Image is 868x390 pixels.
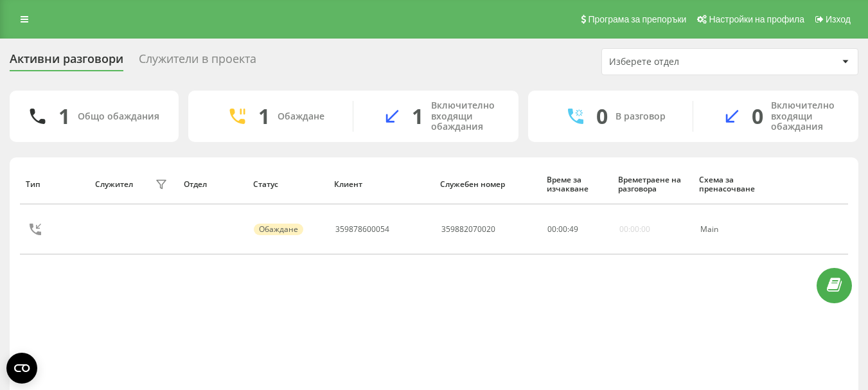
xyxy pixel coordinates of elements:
div: В разговор [616,111,666,122]
div: Включително входящи обаждания [771,100,839,132]
div: 00:00:00 [619,225,650,234]
div: 359878600054 [335,225,389,234]
div: Изберете отдел [609,57,763,67]
div: Обаждане [278,111,324,122]
div: 1 [258,104,270,129]
span: 00 [558,224,567,235]
div: 1 [412,104,423,129]
div: 359882070020 [441,225,495,234]
button: Open CMP widget [6,353,37,384]
div: 1 [58,104,70,129]
div: Обаждане [254,224,303,235]
span: 00 [547,224,556,235]
div: Main [700,225,772,234]
div: Служители в проекта [139,52,256,72]
div: Активни разговори [10,52,123,72]
span: Програма за препоръки [588,14,686,24]
div: Включително входящи обаждания [431,100,499,132]
div: Клиент [334,180,429,189]
div: 0 [596,104,608,129]
span: Изход [826,14,851,24]
div: Служител [95,180,133,189]
span: 49 [569,224,578,235]
div: Тип [26,180,83,189]
div: : : [547,225,578,234]
div: 0 [752,104,763,129]
div: Времетраене на разговора [618,175,687,194]
div: Отдел [184,180,241,189]
div: Схема за пренасочване [699,175,772,194]
div: Служебен номер [440,180,535,189]
div: Общо обаждания [78,111,159,122]
div: Статус [253,180,323,189]
div: Време за изчакване [547,175,606,194]
span: Настройки на профила [709,14,804,24]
